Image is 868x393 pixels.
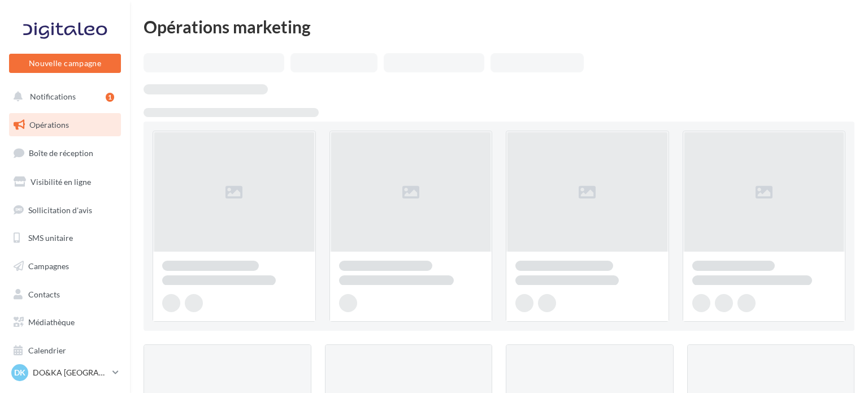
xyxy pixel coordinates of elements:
a: SMS unitaire [7,226,123,250]
span: DK [14,367,25,378]
span: Sollicitation d'avis [28,205,92,214]
p: DO&KA [GEOGRAPHIC_DATA] [33,367,108,378]
a: Calendrier [7,339,123,362]
a: Boîte de réception [7,141,123,165]
button: Nouvelle campagne [9,54,121,73]
a: Contacts [7,283,123,306]
a: Médiathèque [7,310,123,334]
span: Boîte de réception [29,148,93,158]
span: Notifications [30,92,76,101]
a: Visibilité en ligne [7,170,123,194]
span: Contacts [28,290,60,299]
a: Sollicitation d'avis [7,198,123,222]
button: Notifications 1 [7,85,119,109]
span: Opérations [29,120,69,129]
div: 1 [106,93,114,102]
div: Opérations marketing [144,18,854,35]
span: Visibilité en ligne [31,177,91,187]
span: Calendrier [28,346,66,355]
a: DK DO&KA [GEOGRAPHIC_DATA] [9,362,121,383]
span: SMS unitaire [28,233,73,243]
a: Campagnes [7,254,123,278]
a: Opérations [7,113,123,137]
span: Médiathèque [28,317,75,327]
span: Campagnes [28,261,69,271]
